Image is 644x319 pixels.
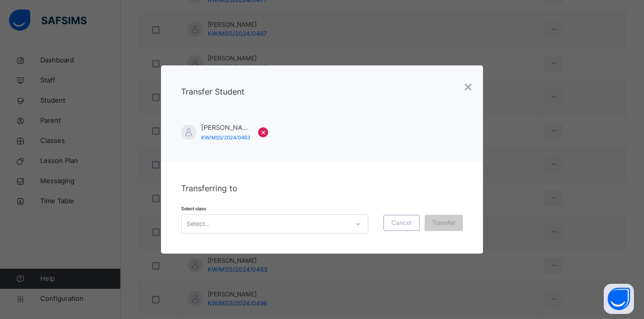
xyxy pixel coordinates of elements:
[201,123,248,132] span: [PERSON_NAME]
[181,206,206,211] span: Select class
[201,134,250,140] span: KW/MSS/2024/0463
[391,218,412,227] span: Cancel
[463,75,473,97] div: ×
[181,183,237,193] span: Transferring to
[181,87,245,97] span: Transfer Student
[432,218,455,227] span: Transfer
[604,284,634,314] button: Open asap
[187,214,209,233] div: Select...
[261,126,266,138] span: ×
